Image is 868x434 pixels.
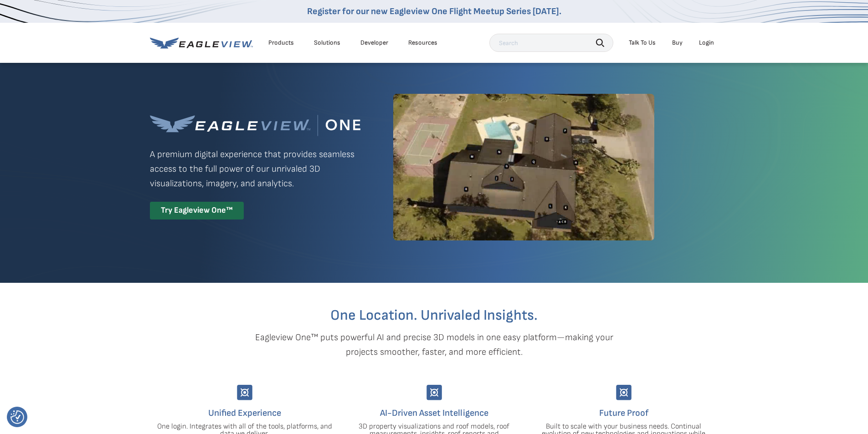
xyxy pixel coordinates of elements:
a: Developer [360,39,388,47]
h4: Unified Experience [157,406,333,420]
div: Talk To Us [629,39,656,47]
p: A premium digital experience that provides seamless access to the full power of our unrivaled 3D ... [150,147,360,191]
div: Solutions [314,39,340,47]
img: Group-9744.svg [616,385,632,400]
img: Revisit consent button [10,410,24,424]
img: Eagleview One™ [150,115,360,136]
img: Group-9744.svg [426,385,442,400]
a: Buy [672,39,683,47]
h2: One Location. Unrivaled Insights. [157,308,712,323]
h4: Future Proof [536,406,712,420]
div: Login [699,39,714,47]
div: Products [268,39,294,47]
div: Resources [408,39,437,47]
div: Try Eagleview One™ [150,202,244,220]
p: Eagleview One™ puts powerful AI and precise 3D models in one easy platform—making your projects s... [239,330,629,359]
h4: AI-Driven Asset Intelligence [346,406,522,420]
img: Group-9744.svg [237,385,252,400]
button: Consent Preferences [10,410,24,424]
a: Register for our new Eagleview One Flight Meetup Series [DATE]. [307,6,561,17]
input: Search [489,34,613,52]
